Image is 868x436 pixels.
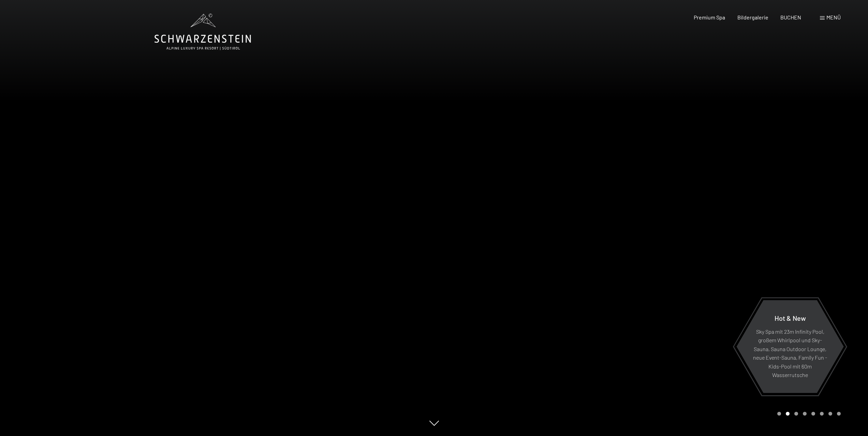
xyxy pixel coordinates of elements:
div: Carousel Page 3 [794,412,798,416]
a: Premium Spa [694,14,725,20]
a: Bildergalerie [737,14,768,20]
div: Carousel Page 1 [777,412,781,416]
div: Carousel Page 2 (Current Slide) [786,412,790,416]
a: Hot & New Sky Spa mit 23m Infinity Pool, großem Whirlpool und Sky-Sauna, Sauna Outdoor Lounge, ne... [736,300,844,393]
a: BUCHEN [780,14,801,20]
span: Hot & New [775,314,806,322]
span: Menü [826,14,841,20]
p: Sky Spa mit 23m Infinity Pool, großem Whirlpool und Sky-Sauna, Sauna Outdoor Lounge, neue Event-S... [753,327,827,379]
div: Carousel Page 5 [811,412,815,416]
div: Carousel Page 4 [803,412,807,416]
div: Carousel Page 7 [828,412,832,416]
div: Carousel Pagination [775,412,841,416]
div: Carousel Page 8 [837,412,841,416]
div: Carousel Page 6 [820,412,824,416]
